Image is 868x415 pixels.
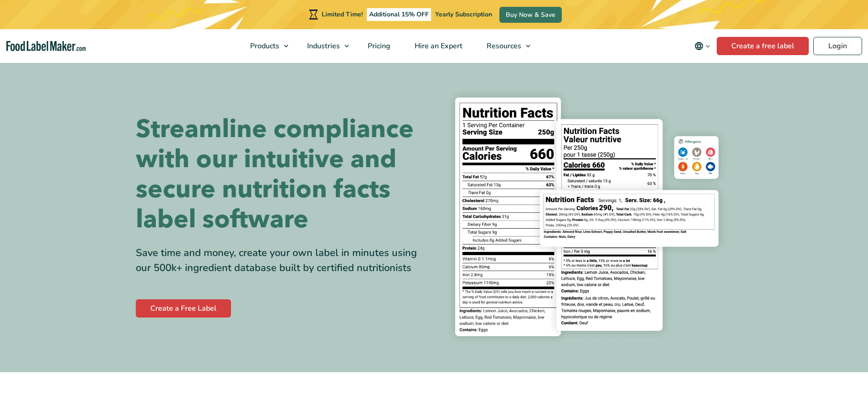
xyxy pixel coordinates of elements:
span: Products [247,41,280,51]
span: Yearly Subscription [435,10,492,19]
a: Products [238,29,293,63]
a: Pricing [356,29,401,63]
button: Change language [688,37,717,55]
span: Limited Time! [322,10,363,19]
h1: Streamline compliance with our intuitive and secure nutrition facts label software [136,114,427,235]
a: Hire an Expert [403,29,473,63]
span: Additional 15% OFF [367,8,431,21]
div: Save time and money, create your own label in minutes using our 500k+ ingredient database built b... [136,246,427,276]
a: Industries [295,29,354,63]
a: Create a Free Label [136,299,231,318]
a: Buy Now & Save [499,7,562,23]
span: Pricing [365,41,391,51]
a: Create a free label [717,37,809,55]
span: Resources [484,41,522,51]
span: Industries [304,41,341,51]
a: Food Label Maker homepage [6,41,86,51]
span: Hire an Expert [412,41,463,51]
a: Login [813,37,862,55]
a: Resources [475,29,535,63]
